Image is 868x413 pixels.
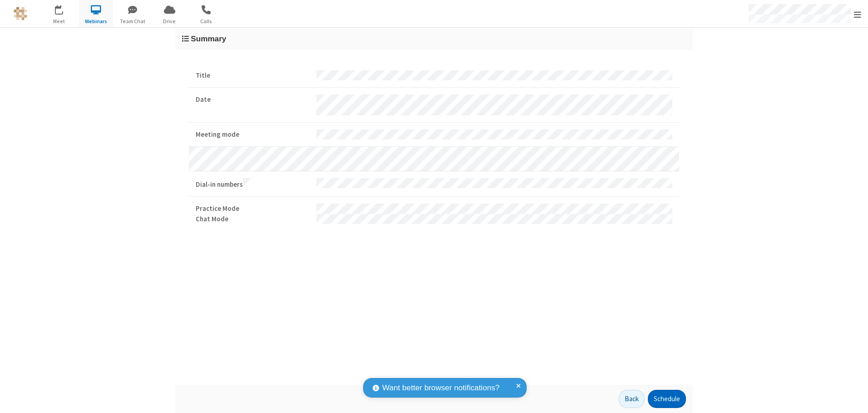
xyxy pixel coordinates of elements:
span: Want better browser notifications? [382,382,499,394]
img: QA Selenium DO NOT DELETE OR CHANGE [14,7,27,20]
span: Drive [153,17,187,25]
button: Schedule [648,390,686,408]
div: 7 [61,5,67,12]
strong: Practice Mode [196,204,310,214]
strong: Title [196,70,310,81]
button: Back [619,390,645,408]
strong: Date [196,95,310,105]
span: Calls [189,17,223,25]
strong: Dial-in numbers [196,178,310,190]
span: Summary [191,34,226,43]
span: Team Chat [116,17,150,25]
strong: Meeting mode [196,129,310,140]
strong: Chat Mode [196,214,310,224]
span: Meet [42,17,76,25]
span: Webinars [79,17,113,25]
